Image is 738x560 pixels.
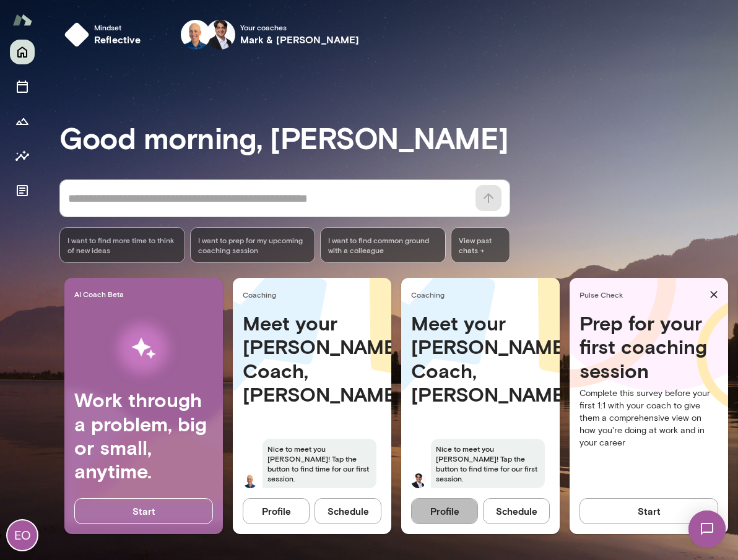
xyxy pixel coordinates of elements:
[580,290,705,299] span: Pulse Check
[328,235,438,255] span: I want to find common ground with a colleague
[94,32,141,47] h6: reflective
[10,40,35,64] button: Home
[198,235,308,255] span: I want to prep for my upcoming coaching session
[431,439,545,488] span: Nice to meet you [PERSON_NAME]! Tap the button to find time for our first session.
[181,20,211,50] img: Mark
[411,290,555,299] span: Coaching
[263,439,376,488] span: Nice to meet you [PERSON_NAME]! Tap the button to find time for our first session.
[59,15,151,54] button: Mindsetreflective
[243,473,258,488] img: Mark Lazen Lazen
[10,178,35,203] button: Documents
[190,227,316,263] div: I want to prep for my upcoming coaching session
[7,520,37,550] div: EO
[451,227,510,263] span: View past chats ->
[10,144,35,168] button: Insights
[315,498,381,524] button: Schedule
[243,311,381,407] h4: Meet your [PERSON_NAME] Coach, [PERSON_NAME]
[411,498,478,524] button: Profile
[240,32,360,47] h6: Mark & [PERSON_NAME]
[89,309,199,388] img: AI Workflows
[243,290,386,299] span: Coaching
[10,74,35,99] button: Sessions
[10,109,35,134] button: Growth Plan
[171,15,370,54] button: Raj Mark Your coachesMark & [PERSON_NAME]
[580,311,718,382] h4: Prep for your first coaching session
[94,22,141,32] span: Mindset
[64,22,89,47] img: mindset
[59,120,738,155] h3: Good morning, [PERSON_NAME]
[67,235,177,255] span: I want to find more time to think of new ideas
[580,387,718,449] p: Complete this survey before your first 1:1 with your coach to give them a comprehensive view on h...
[74,388,213,483] h4: Work through a problem, big or small, anytime.
[483,498,550,524] button: Schedule
[59,227,185,263] div: I want to find more time to think of new ideas
[411,473,426,488] img: Raj Manghani Manghani
[206,20,235,50] img: Raj
[240,22,360,32] span: Your coach es
[320,227,446,263] div: I want to find common ground with a colleague
[12,8,32,32] img: Mento
[74,498,213,524] button: Start
[411,311,550,407] h4: Meet your [PERSON_NAME] Coach, [PERSON_NAME]
[580,498,718,524] button: Start
[243,498,310,524] button: Profile
[74,289,218,299] span: AI Coach Beta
